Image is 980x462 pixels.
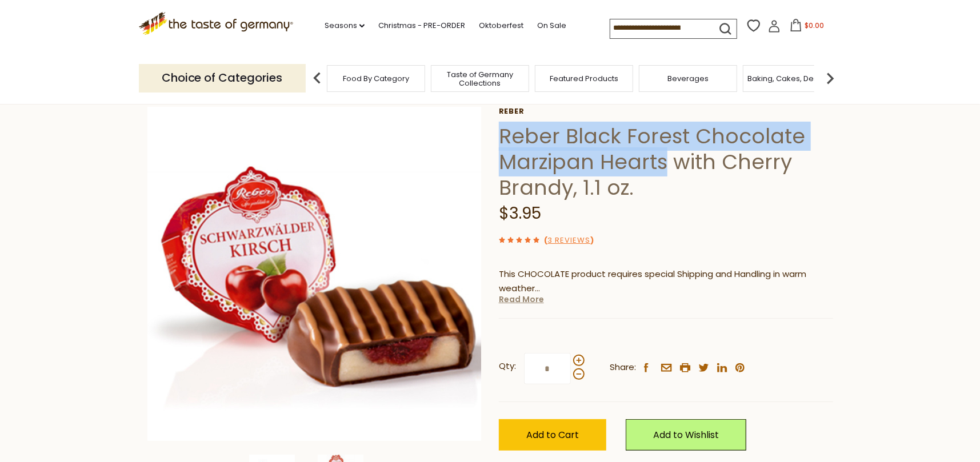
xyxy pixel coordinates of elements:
[499,359,516,373] strong: Qty:
[783,19,831,36] button: $0.00
[748,74,837,83] a: Baking, Cakes, Desserts
[479,19,523,32] a: Oktoberfest
[547,235,590,247] a: 3 Reviews
[524,353,571,384] input: Qty:
[537,19,566,32] a: On Sale
[378,19,465,32] a: Christmas - PRE-ORDER
[610,360,636,375] span: Share:
[526,428,579,441] span: Add to Cart
[499,123,833,200] h1: Reber Black Forest Chocolate Marzipan Hearts with Cherry Brandy, 1.1 oz.
[499,107,833,116] a: Reber
[819,67,842,90] img: next arrow
[550,74,618,83] a: Featured Products
[147,107,482,441] img: Reber Black Forest Chocolate Marzipan Hearts with Cherry Brandy, 1.1 oz.
[499,202,541,224] span: $3.95
[343,74,409,83] a: Food By Category
[805,21,824,30] span: $0.00
[499,419,606,451] button: Add to Cart
[499,267,833,296] p: This CHOCOLATE product requires special Shipping and Handling in warm weather
[499,294,544,305] a: Read More
[544,235,594,246] span: ( )
[139,64,306,92] p: Choice of Categories
[306,67,329,90] img: previous arrow
[434,70,526,87] a: Taste of Germany Collections
[667,74,709,83] a: Beverages
[325,19,365,32] a: Seasons
[626,419,746,451] a: Add to Wishlist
